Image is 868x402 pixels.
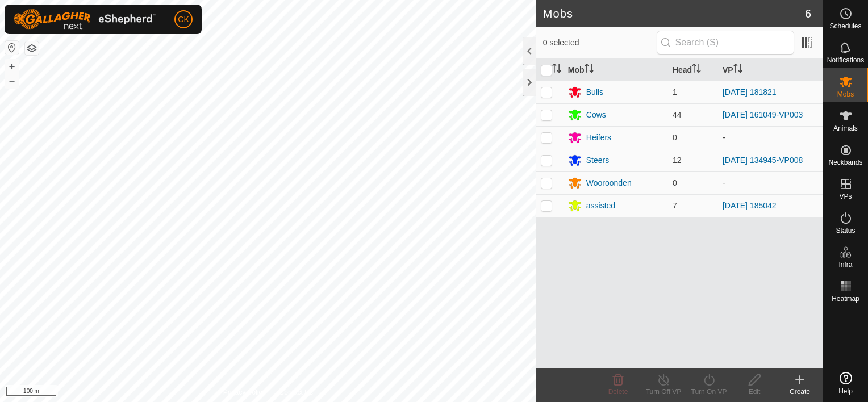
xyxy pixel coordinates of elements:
[827,57,864,64] span: Notifications
[586,177,632,189] div: Wooroonden
[223,387,266,397] a: Privacy Policy
[838,388,853,395] span: Help
[692,65,701,74] p-sorticon: Activate to sort
[723,201,777,210] a: [DATE] 185042
[5,74,19,88] button: –
[839,193,852,200] span: VPs
[723,87,777,97] a: [DATE] 181821
[668,59,718,81] th: Head
[608,388,628,396] span: Delete
[14,9,156,30] img: Gallagher Logo
[823,367,868,399] a: Help
[585,65,594,74] p-sorticon: Activate to sort
[686,387,732,397] div: Turn On VP
[279,387,313,397] a: Contact Us
[5,41,19,55] button: Reset Map
[838,261,852,268] span: Infra
[718,59,823,81] th: VP
[723,110,803,119] a: [DATE] 161049-VP003
[586,109,606,121] div: Cows
[718,126,823,149] td: -
[733,65,742,74] p-sorticon: Activate to sort
[832,295,859,302] span: Heatmap
[5,60,19,73] button: +
[837,91,854,98] span: Mobs
[543,37,657,49] span: 0 selected
[673,133,677,142] span: 0
[564,59,668,81] th: Mob
[586,154,609,166] div: Steers
[805,5,811,22] span: 6
[829,23,861,30] span: Schedules
[586,86,603,98] div: Bulls
[673,87,677,97] span: 1
[586,200,615,212] div: assisted
[777,387,823,397] div: Create
[641,387,686,397] div: Turn Off VP
[178,14,189,26] span: CK
[25,41,39,55] button: Map Layers
[718,171,823,194] td: -
[673,110,682,119] span: 44
[552,65,561,74] p-sorticon: Activate to sort
[828,159,862,166] span: Neckbands
[657,31,794,55] input: Search (S)
[586,132,611,144] div: Heifers
[723,156,803,165] a: [DATE] 134945-VP008
[673,201,677,210] span: 7
[543,7,805,20] h2: Mobs
[673,156,682,165] span: 12
[833,125,858,132] span: Animals
[836,227,855,234] span: Status
[673,178,677,187] span: 0
[732,387,777,397] div: Edit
